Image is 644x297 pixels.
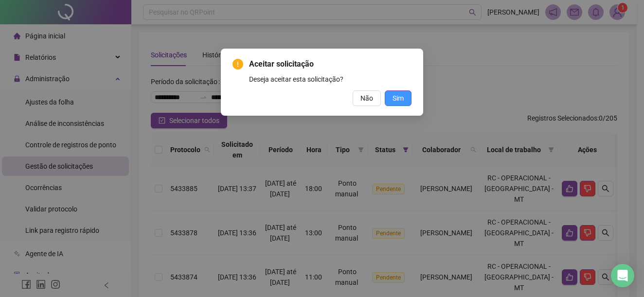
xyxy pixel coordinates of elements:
[233,59,243,70] span: exclamation-circle
[360,93,373,104] span: Não
[385,90,411,106] button: Sim
[249,58,411,70] span: Aceitar solicitação
[393,93,404,104] span: Sim
[353,90,381,106] button: Não
[249,74,411,85] div: Deseja aceitar esta solicitação?
[611,264,634,287] div: Open Intercom Messenger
